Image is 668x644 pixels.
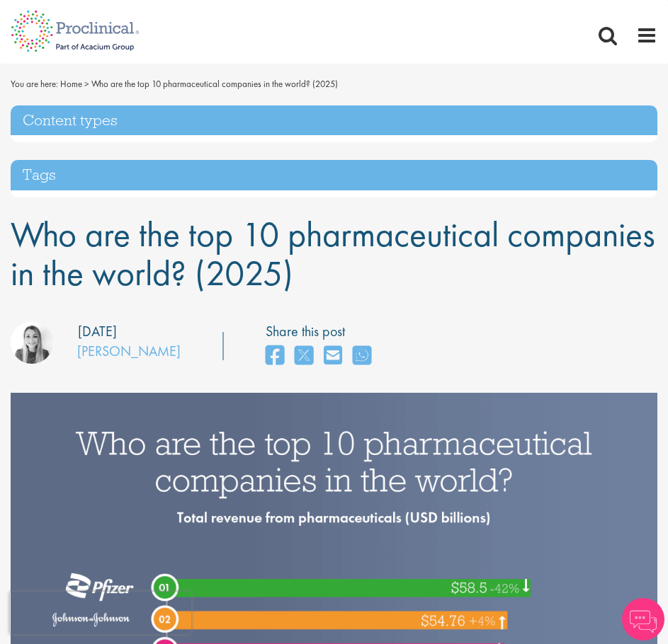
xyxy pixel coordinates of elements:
[11,160,657,190] h3: Tags
[266,341,284,372] a: share on facebook
[622,598,664,640] img: Chatbot
[353,341,371,372] a: share on whats app
[10,592,191,634] iframe: reCAPTCHA
[77,342,181,360] a: [PERSON_NAME]
[266,321,378,342] label: Share this post
[11,321,53,364] img: Hannah Burke
[91,78,338,90] span: Who are the top 10 pharmaceutical companies in the world? (2025)
[324,341,342,372] a: share on email
[295,341,313,372] a: share on twitter
[78,321,117,342] div: [DATE]
[11,105,657,136] h3: Content types
[11,212,655,296] span: Who are the top 10 pharmaceutical companies in the world? (2025)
